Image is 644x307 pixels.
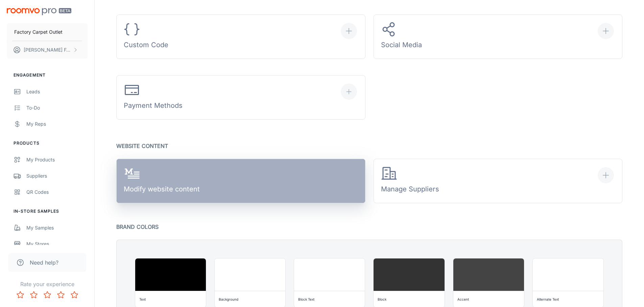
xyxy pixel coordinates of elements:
[219,296,238,303] div: Background
[116,141,622,151] p: Website Content
[124,165,200,197] div: Modify website content
[7,8,71,15] img: Roomvo PRO Beta
[26,224,88,232] div: My Samples
[124,82,183,113] div: Payment Methods
[139,296,146,303] div: Text
[7,41,88,59] button: [PERSON_NAME] Folco
[14,28,63,36] p: Factory Carpet Outlet
[5,280,89,288] p: Rate your experience
[537,296,559,303] div: Alternate Text
[30,258,58,267] span: Need help?
[7,23,88,41] button: Factory Carpet Outlet
[298,296,314,303] div: Block Text
[116,14,365,59] button: Custom Code
[26,120,88,128] div: My Reps
[116,75,365,120] button: Payment Methods
[381,21,422,53] div: Social Media
[26,172,88,180] div: Suppliers
[41,288,54,302] button: Rate 3 star
[124,21,168,53] div: Custom Code
[457,296,469,303] div: Accent
[381,165,439,197] div: Manage Suppliers
[54,288,68,302] button: Rate 4 star
[116,159,365,203] a: Modify website content
[116,222,622,232] p: Brand Colors
[374,14,623,59] button: Social Media
[26,88,88,95] div: Leads
[24,46,71,54] p: [PERSON_NAME] Folco
[374,159,623,203] button: Manage Suppliers
[378,296,386,303] div: Block
[68,288,81,302] button: Rate 5 star
[26,188,88,196] div: QR Codes
[26,156,88,163] div: My Products
[27,288,41,302] button: Rate 2 star
[26,104,88,112] div: To-do
[14,288,27,302] button: Rate 1 star
[26,240,88,248] div: My Stores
